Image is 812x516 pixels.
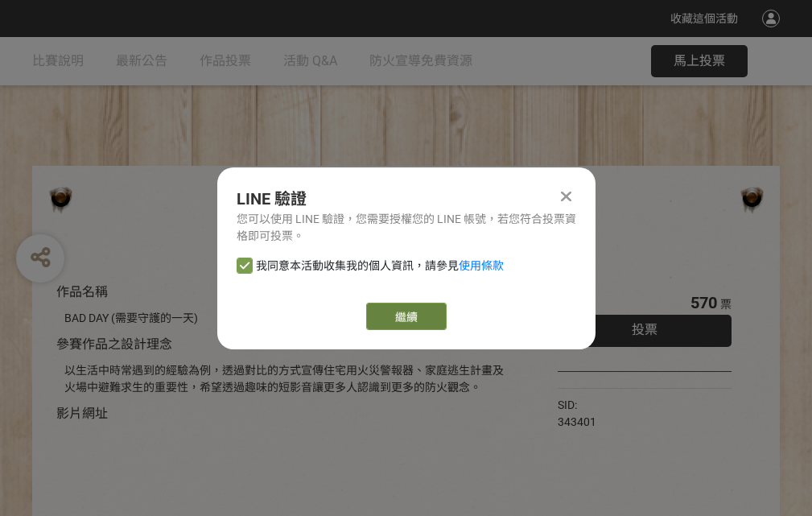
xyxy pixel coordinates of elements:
div: LINE 驗證 [237,187,576,211]
a: 使用條款 [459,259,504,272]
span: 收藏這個活動 [670,12,738,25]
button: 馬上投票 [651,45,748,77]
span: 投票 [632,322,657,337]
span: 活動 Q&A [283,53,337,68]
a: 作品投票 [200,37,251,85]
span: 影片網址 [56,406,108,421]
iframe: Facebook Share [600,397,681,413]
a: 繼續 [366,303,447,330]
a: 活動 Q&A [283,37,337,85]
span: 參賽作品之設計理念 [56,336,172,352]
span: 防火宣導免費資源 [369,53,472,68]
div: 以生活中時常遇到的經驗為例，透過對比的方式宣傳住宅用火災警報器、家庭逃生計畫及火場中避難求生的重要性，希望透過趣味的短影音讓更多人認識到更多的防火觀念。 [64,362,509,396]
span: 馬上投票 [674,53,725,68]
span: SID: 343401 [558,398,596,428]
span: 作品投票 [200,53,251,68]
span: 票 [720,298,732,311]
a: 最新公告 [116,37,167,85]
span: 570 [690,293,717,312]
div: 您可以使用 LINE 驗證，您需要授權您的 LINE 帳號，若您符合投票資格即可投票。 [237,211,576,245]
span: 作品名稱 [56,284,108,299]
span: 最新公告 [116,53,167,68]
a: 比賽說明 [32,37,84,85]
a: 防火宣導免費資源 [369,37,472,85]
span: 比賽說明 [32,53,84,68]
div: BAD DAY (需要守護的一天) [64,310,509,327]
span: 我同意本活動收集我的個人資訊，請參見 [256,258,504,275]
